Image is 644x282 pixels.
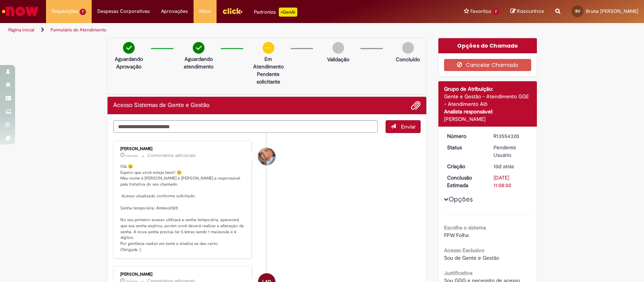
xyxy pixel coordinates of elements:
[493,163,514,170] span: 10d atrás
[254,8,297,17] div: Padroniza
[120,164,246,253] p: Olá 😉 Espero que você esteja bem!! 😊 Meu nome é [PERSON_NAME] e [PERSON_NAME] a responsável pela ...
[97,8,150,15] span: Despesas Corporativas
[113,120,378,133] textarea: Digite sua mensagem aqui...
[148,152,196,159] small: Comentários adicionais
[441,132,488,140] dt: Número
[250,55,287,70] p: Em Atendimento
[493,174,529,189] div: [DATE] 11:08:02
[438,38,537,53] div: Opções do Chamado
[180,55,217,70] p: Aguardando atendimento
[493,163,514,170] time: 22/09/2025 10:45:18
[444,247,484,254] b: Acesso Exclusivo
[6,23,424,37] ul: Trilhas de página
[258,148,275,165] div: Jacqueline Andrade Galani
[586,8,638,14] span: Bruna [PERSON_NAME]
[80,9,86,15] span: 7
[193,42,204,54] img: check-circle-green.png
[396,56,420,63] p: Concluído
[1,4,40,19] img: ServiceNow
[493,132,529,140] div: R13554320
[126,153,138,158] span: 6d atrás
[444,270,472,276] b: Justificativa
[8,27,34,33] a: Página inicial
[444,254,499,261] span: Sou de Gente e Gestão
[444,59,531,71] button: Cancelar Chamado
[332,42,344,54] img: img-circle-grey.png
[52,8,78,15] span: Requisições
[113,102,209,109] h2: Acesso Sistemas de Gente e Gestão Histórico de tíquete
[493,9,499,15] span: 7
[222,5,243,17] img: click_logo_yellow_360x200.png
[111,55,147,70] p: Aguardando Aprovação
[199,8,211,15] span: More
[123,42,135,54] img: check-circle-green.png
[51,27,106,33] a: Formulário de Atendimento
[444,115,531,123] div: [PERSON_NAME]
[441,144,488,151] dt: Status
[386,120,421,133] button: Enviar
[517,8,544,15] span: Rascunhos
[126,153,138,158] time: 26/09/2025 09:33:13
[444,224,486,231] b: Escolha o sistema
[444,93,531,108] div: Gente e Gestão - Atendimento GGE - Atendimento Alô
[327,56,349,63] p: Validação
[120,272,246,277] div: [PERSON_NAME]
[401,123,416,130] span: Enviar
[444,85,531,93] div: Grupo de Atribuição:
[279,8,297,17] p: +GenAi
[120,147,246,151] div: [PERSON_NAME]
[575,9,580,14] span: BV
[470,8,491,15] span: Favoritos
[493,144,529,159] div: Pendente Usuário
[161,8,188,15] span: Aprovações
[444,108,531,115] div: Analista responsável:
[402,42,414,54] img: img-circle-grey.png
[263,42,274,54] img: circle-minus.png
[411,101,421,110] button: Adicionar anexos
[250,70,287,85] p: Pendente solicitante
[444,232,469,239] span: FPW Folha
[441,174,488,189] dt: Conclusão Estimada
[441,163,488,170] dt: Criação
[510,8,544,15] a: Rascunhos
[493,163,529,170] div: 22/09/2025 10:45:18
